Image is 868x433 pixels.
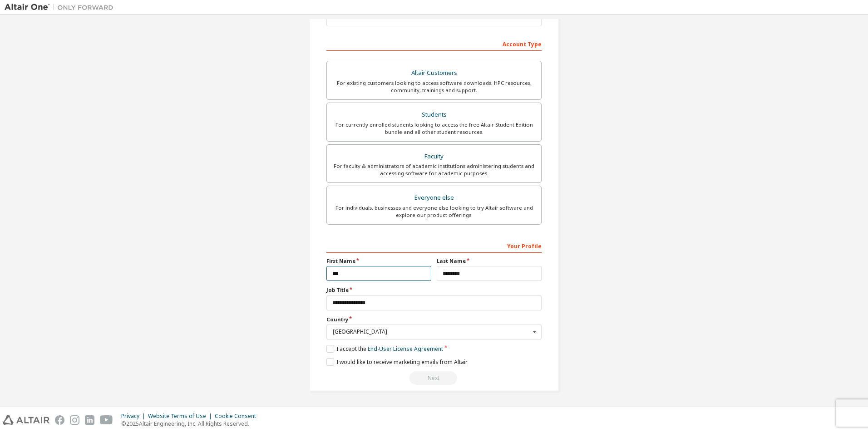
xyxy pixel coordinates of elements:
[437,257,542,265] label: Last Name
[332,79,536,94] div: For existing customers looking to access software downloads, HPC resources, community, trainings ...
[332,67,536,79] div: Altair Customers
[326,36,542,51] div: Account Type
[121,413,148,420] div: Privacy
[326,238,542,253] div: Your Profile
[215,413,261,420] div: Cookie Consent
[326,286,542,294] label: Job Title
[332,150,536,163] div: Faculty
[100,415,113,425] img: youtube.svg
[326,358,468,366] label: I would like to receive marketing emails from Altair
[3,415,49,425] img: altair_logo.svg
[148,413,215,420] div: Website Terms of Use
[326,316,542,323] label: Country
[55,415,64,425] img: facebook.svg
[326,257,431,265] label: First Name
[5,3,118,12] img: Altair One
[332,121,536,136] div: For currently enrolled students looking to access the free Altair Student Edition bundle and all ...
[70,415,79,425] img: instagram.svg
[332,192,536,204] div: Everyone else
[85,415,94,425] img: linkedin.svg
[333,329,530,335] div: [GEOGRAPHIC_DATA]
[368,345,443,353] a: End-User License Agreement
[332,162,536,177] div: For faculty & administrators of academic institutions administering students and accessing softwa...
[332,108,536,121] div: Students
[332,204,536,219] div: For individuals, businesses and everyone else looking to try Altair software and explore our prod...
[326,345,443,353] label: I accept the
[121,420,261,428] p: © 2025 Altair Engineering, Inc. All Rights Reserved.
[326,371,542,385] div: Email already exists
